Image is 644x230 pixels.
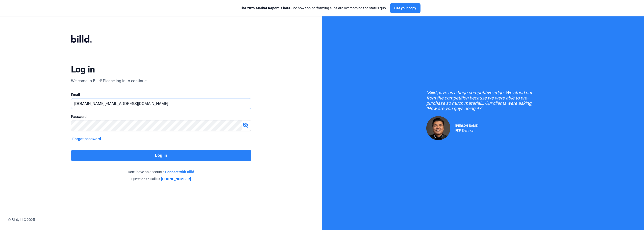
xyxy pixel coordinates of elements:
[71,176,251,182] div: Questions? Call us
[71,64,95,75] div: Log in
[71,114,251,119] div: Password
[455,124,478,127] span: [PERSON_NAME]
[426,116,450,140] img: Raul Pacheco
[161,176,191,182] a: [PHONE_NUMBER]
[426,90,540,111] div: "Billd gave us a huge competitive edge. We stood out from the competition because we were able to...
[390,3,420,13] button: Get your copy
[71,169,251,174] div: Don't have an account?
[71,136,103,142] button: Forgot password
[242,122,249,128] mat-icon: visibility_off
[71,78,147,84] div: Welcome to Billd! Please log in to continue.
[455,127,478,132] div: RDP Electrical
[71,92,251,97] div: Email
[240,6,387,11] div: See how top-performing subs are overcoming the status quo.
[165,169,194,174] a: Connect with Billd
[71,150,251,161] button: Log in
[240,6,291,10] span: The 2025 Market Report is here:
